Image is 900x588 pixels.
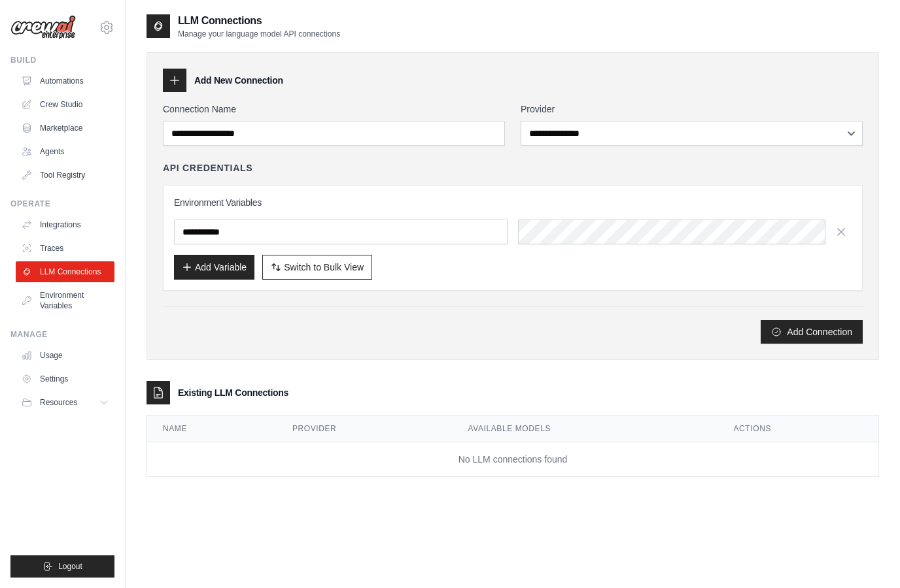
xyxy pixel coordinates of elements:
[147,442,878,477] td: No LLM connections found
[178,29,340,39] p: Manage your language model API connections
[718,416,878,442] th: Actions
[16,214,114,235] a: Integrations
[147,416,277,442] th: Name
[16,141,114,162] a: Agents
[16,261,114,282] a: LLM Connections
[16,71,114,91] a: Automations
[58,561,82,572] span: Logout
[174,255,254,280] button: Add Variable
[178,13,340,29] h2: LLM Connections
[16,94,114,115] a: Crew Studio
[16,368,114,389] a: Settings
[262,255,372,280] button: Switch to Bulk View
[174,196,852,209] h3: Environment Variables
[761,320,863,344] button: Add Connection
[16,118,114,139] a: Marketplace
[194,74,283,87] h3: Add New Connection
[277,416,453,442] th: Provider
[10,55,114,65] div: Build
[10,329,114,340] div: Manage
[16,392,114,413] button: Resources
[452,416,718,442] th: Available Models
[10,15,76,40] img: Logo
[10,199,114,209] div: Operate
[163,161,252,174] h4: API Credentials
[16,285,114,316] a: Environment Variables
[16,345,114,366] a: Usage
[40,397,77,408] span: Resources
[178,386,288,399] h3: Existing LLM Connections
[16,238,114,259] a: Traces
[284,261,364,274] span: Switch to Bulk View
[163,103,505,116] label: Connection Name
[521,103,863,116] label: Provider
[10,555,114,578] button: Logout
[16,165,114,186] a: Tool Registry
